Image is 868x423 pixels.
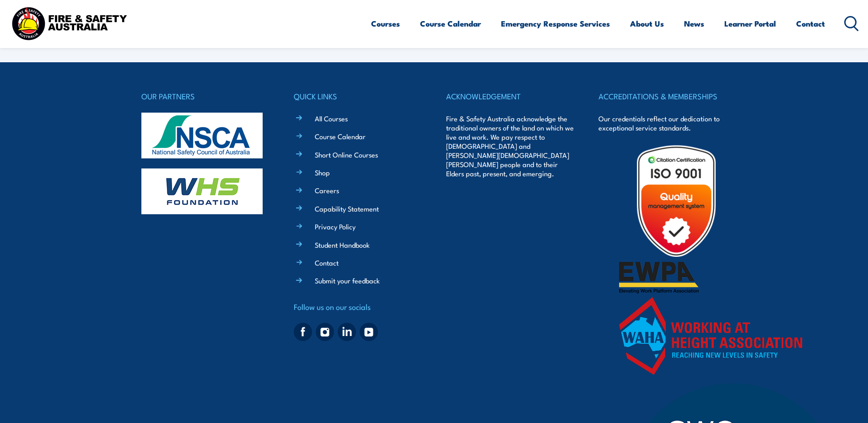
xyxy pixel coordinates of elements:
[724,11,776,36] a: Learner Portal
[315,114,348,123] a: All Courses
[315,185,339,195] a: Careers
[315,131,366,141] a: Course Calendar
[315,258,339,267] a: Contact
[315,168,330,177] a: Shop
[446,90,574,103] h4: ACKNOWLEDGEMENT
[684,11,704,36] a: News
[141,113,263,158] img: nsca-logo-footer
[619,144,733,258] img: Untitled design (19)
[294,90,422,103] h4: QUICK LINKS
[619,297,802,375] img: WAHA Working at height association – view FSAs working at height courses
[796,11,825,36] a: Contact
[598,90,727,103] h4: ACCREDITATIONS & MEMBERSHIPS
[141,90,270,103] h4: OUR PARTNERS
[371,11,400,36] a: Courses
[141,168,263,214] img: whs-logo-footer
[598,114,727,132] p: Our credentials reflect our dedication to exceptional service standards.
[501,11,610,36] a: Emergency Response Services
[619,262,699,293] img: ewpa-logo
[315,204,379,213] a: Capability Statement
[315,222,356,231] a: Privacy Policy
[315,240,370,249] a: Student Handbook
[315,150,378,159] a: Short Online Courses
[315,276,380,285] a: Submit your feedback
[630,11,664,36] a: About Us
[294,300,422,313] h4: Follow us on our socials
[446,114,574,178] p: Fire & Safety Australia acknowledge the traditional owners of the land on which we live and work....
[420,11,481,36] a: Course Calendar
